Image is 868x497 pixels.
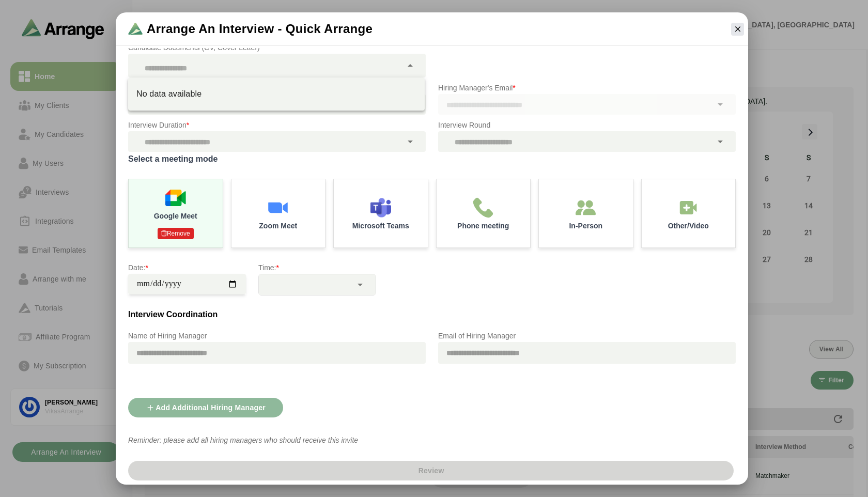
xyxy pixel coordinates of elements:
[128,261,246,274] p: Date:
[457,222,509,229] p: Phone meeting
[668,222,709,229] p: Other/Video
[576,197,596,218] img: In-Person
[473,197,493,218] img: Phone meeting
[259,222,297,229] p: Zoom Meet
[258,261,376,274] p: Time:
[165,188,186,208] img: Google Meet
[128,308,736,321] h3: Interview Coordination
[147,21,373,37] span: Arrange an Interview - Quick Arrange
[158,228,194,239] p: Remove Authentication
[569,222,602,229] p: In-Person
[438,82,736,94] p: Hiring Manager's Email
[370,197,391,218] img: Microsoft Teams
[128,398,283,417] button: Add Additional Hiring Manager
[154,212,197,220] p: Google Meet
[678,197,699,218] img: In-Person
[268,197,288,218] img: Zoom Meet
[352,222,409,229] p: Microsoft Teams
[128,119,426,131] p: Interview Duration
[146,398,266,417] span: Add Additional Hiring Manager
[128,330,426,342] p: Name of Hiring Manager
[438,119,736,131] p: Interview Round
[128,152,736,166] label: Select a meeting mode
[438,330,736,342] p: Email of Hiring Manager
[128,434,736,446] p: Reminder: please add all hiring managers who should receive this invite
[128,82,426,94] p: Hiring Manager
